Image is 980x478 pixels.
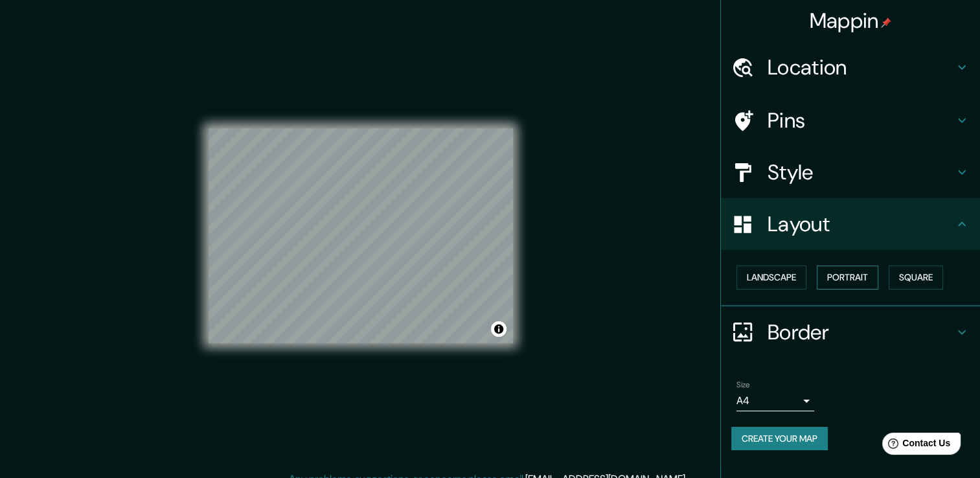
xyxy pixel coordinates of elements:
label: Size [736,379,750,390]
img: pin-icon.png [881,17,891,28]
button: Create your map [731,427,828,451]
button: Square [889,266,943,290]
h4: Style [768,159,954,185]
button: Portrait [817,266,878,290]
div: Border [721,306,980,358]
h4: Layout [768,211,954,237]
h4: Pins [768,108,954,133]
h4: Mappin [810,8,892,34]
h4: Location [768,54,954,80]
button: Toggle attribution [491,321,507,337]
div: Pins [721,95,980,146]
canvas: Map [209,128,513,343]
div: Style [721,146,980,198]
div: A4 [736,391,814,411]
div: Location [721,41,980,93]
button: Landscape [736,266,806,290]
div: Layout [721,198,980,250]
h4: Border [768,319,954,345]
iframe: Help widget launcher [865,427,966,464]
